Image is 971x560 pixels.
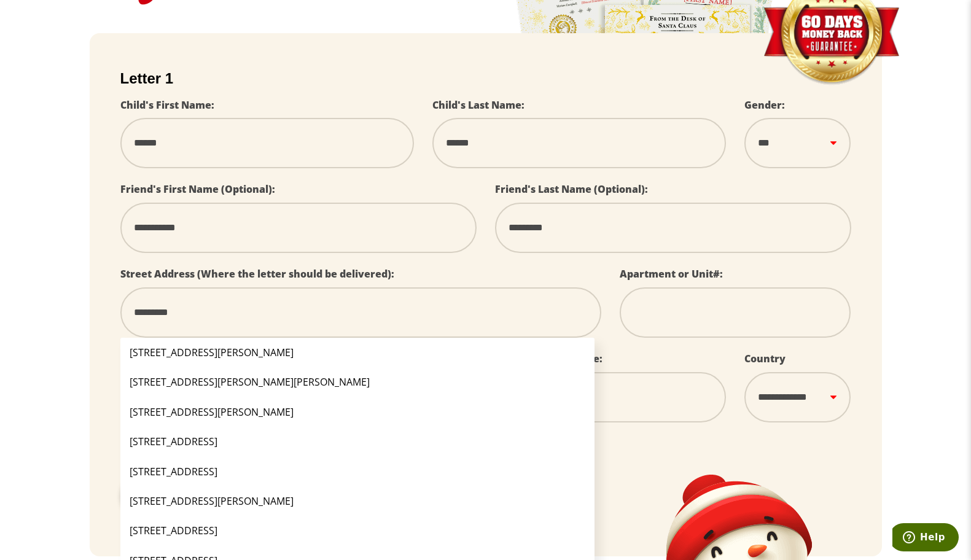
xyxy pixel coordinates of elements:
label: Apartment or Unit#: [620,267,723,281]
h2: Letter 1 [120,70,851,87]
label: Country [744,352,786,365]
iframe: Opens a widget where you can find more information [892,523,959,554]
li: [STREET_ADDRESS][PERSON_NAME] [120,338,595,367]
label: Friend's Last Name (Optional): [495,182,648,196]
label: Child's Last Name: [432,98,524,112]
li: [STREET_ADDRESS][PERSON_NAME] [120,486,595,516]
label: Friend's First Name (Optional): [120,182,275,196]
label: Gender: [744,98,785,112]
li: [STREET_ADDRESS][PERSON_NAME][PERSON_NAME] [120,367,595,397]
li: [STREET_ADDRESS] [120,427,595,456]
label: Street Address (Where the letter should be delivered): [120,267,394,281]
li: [STREET_ADDRESS] [120,457,595,486]
li: [STREET_ADDRESS][PERSON_NAME] [120,397,595,427]
label: Child's First Name: [120,98,214,112]
li: [STREET_ADDRESS] [120,516,595,545]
